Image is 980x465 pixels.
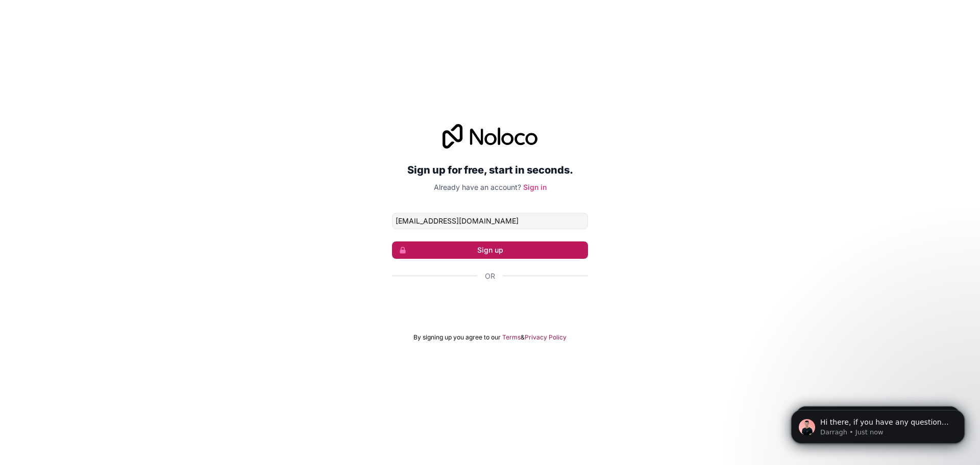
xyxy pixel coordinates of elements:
a: Sign in [523,183,547,191]
a: Terms [502,333,521,341]
a: Privacy Policy [525,333,567,341]
span: & [521,333,525,341]
iframe: Intercom notifications message [776,388,980,460]
span: By signing up you agree to our [413,333,501,341]
span: Already have an account? [434,183,521,191]
input: Email address [392,213,588,229]
iframe: Sign in with Google Button [387,292,593,315]
button: Sign up [392,241,588,259]
h2: Sign up for free, start in seconds. [392,161,588,179]
span: Or [485,271,495,281]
